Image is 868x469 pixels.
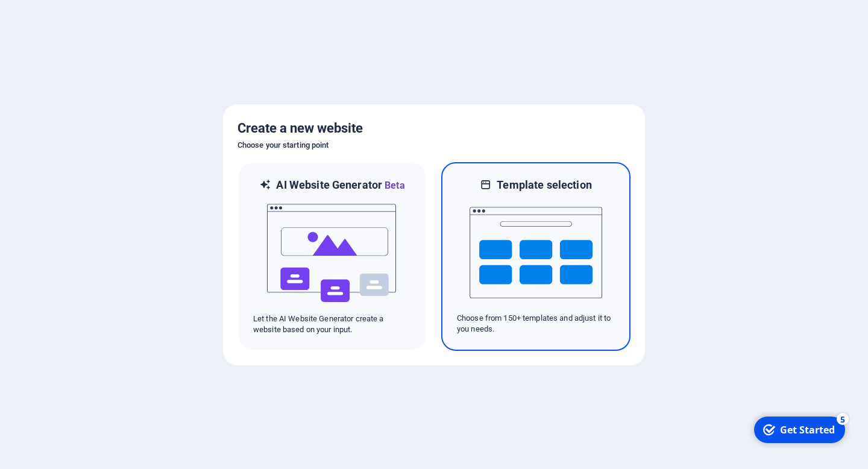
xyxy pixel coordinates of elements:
p: Choose from 150+ templates and adjust it to you needs. [457,313,615,335]
div: Get Started [33,11,87,25]
h6: AI Website Generator [276,178,404,193]
div: Get Started 5 items remaining, 0% complete [7,5,98,31]
h6: Template selection [497,178,591,192]
h6: Choose your starting point [237,138,631,153]
h5: Create a new website [237,119,631,138]
span: Beta [382,180,405,191]
div: 5 [89,1,101,13]
img: ai [266,193,398,313]
div: Template selectionChoose from 150+ templates and adjust it to you needs. [441,162,631,351]
p: Let the AI Website Generator create a website based on your input. [253,313,411,335]
div: AI Website GeneratorBetaaiLet the AI Website Generator create a website based on your input. [237,162,427,351]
